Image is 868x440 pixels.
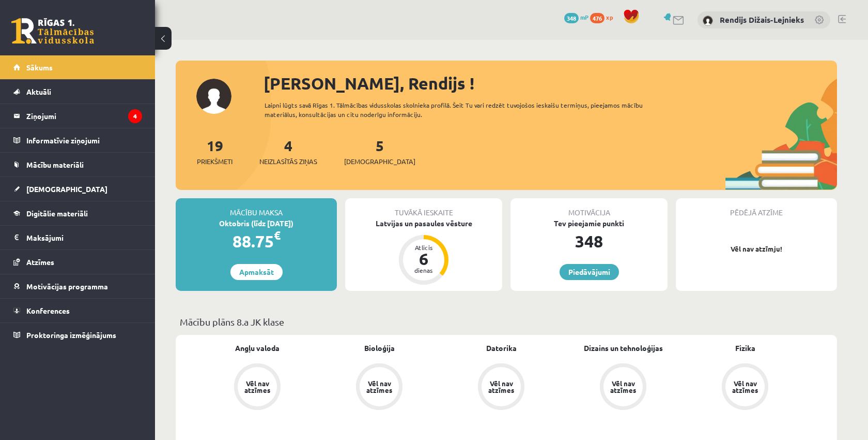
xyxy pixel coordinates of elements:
[26,63,53,72] span: Sākums
[13,299,142,322] a: Konferences
[274,228,281,243] span: €
[176,229,337,254] div: 88.75
[344,156,415,167] span: [DEMOGRAPHIC_DATA]
[408,244,439,251] div: Atlicis
[13,177,142,201] a: [DEMOGRAPHIC_DATA]
[13,250,142,274] a: Atzīmes
[26,330,116,340] span: Proktoringa izmēģinājums
[510,229,668,254] div: 348
[259,156,317,167] span: Neizlasītās ziņas
[176,218,337,229] div: Oktobris (līdz [DATE])
[13,201,142,225] a: Digitālie materiāli
[590,13,605,23] span: 476
[259,136,317,167] a: 4Neizlasītās ziņas
[345,218,502,229] div: Latvijas un pasaules vēsture
[197,156,233,167] span: Priekšmeti
[590,13,618,21] a: 476 xp
[703,16,713,26] img: Rendijs Dižais-Lejnieks
[11,18,94,44] a: Rīgas 1. Tālmācības vidusskola
[26,128,142,152] legend: Informatīvie ziņojumi
[196,363,318,412] a: Vēl nav atzīmes
[720,14,804,25] a: Rendijs Dižais-Lejnieks
[26,282,108,291] span: Motivācijas programma
[26,257,54,267] span: Atzīmes
[584,343,663,354] a: Dizains un tehnoloģijas
[26,209,88,218] span: Digitālie materiāli
[26,104,142,128] legend: Ziņojumi
[318,363,440,412] a: Vēl nav atzīmes
[180,315,833,329] p: Mācību plāns 8.a JK klase
[263,71,837,96] div: [PERSON_NAME], Rendijs !
[345,218,502,286] a: Latvijas un pasaules vēsture Atlicis 6 dienas
[510,198,668,218] div: Motivācija
[562,363,684,412] a: Vēl nav atzīmes
[408,267,439,273] div: dienas
[235,343,280,354] a: Angļu valoda
[486,343,517,354] a: Datorika
[13,104,142,128] a: Ziņojumi4
[13,323,142,347] a: Proktoringa izmēģinājums
[560,264,619,280] a: Piedāvājumi
[345,198,502,218] div: Tuvākā ieskaite
[408,251,439,267] div: 6
[365,380,394,393] div: Vēl nav atzīmes
[13,226,142,250] a: Maksājumi
[26,87,51,96] span: Aktuāli
[13,55,142,79] a: Sākums
[26,160,84,169] span: Mācību materiāli
[13,153,142,177] a: Mācību materiāli
[364,343,395,354] a: Bioloģija
[676,198,837,218] div: Pēdējā atzīme
[606,13,613,21] span: xp
[681,244,832,254] p: Vēl nav atzīmju!
[580,13,588,21] span: mP
[13,128,142,152] a: Informatīvie ziņojumi
[564,13,588,21] a: 348 mP
[13,80,142,104] a: Aktuāli
[487,380,516,393] div: Vēl nav atzīmes
[735,343,755,354] a: Fizika
[26,226,142,250] legend: Maksājumi
[13,274,142,298] a: Motivācijas programma
[609,380,638,393] div: Vēl nav atzīmes
[344,136,415,167] a: 5[DEMOGRAPHIC_DATA]
[176,198,337,218] div: Mācību maksa
[230,264,283,280] a: Apmaksāt
[440,363,562,412] a: Vēl nav atzīmes
[731,380,760,393] div: Vēl nav atzīmes
[26,184,107,194] span: [DEMOGRAPHIC_DATA]
[197,136,233,167] a: 19Priekšmeti
[684,363,806,412] a: Vēl nav atzīmes
[564,13,579,23] span: 348
[26,306,70,315] span: Konferences
[243,380,272,393] div: Vēl nav atzīmes
[265,100,661,119] div: Laipni lūgts savā Rīgas 1. Tālmācības vidusskolas skolnieka profilā. Šeit Tu vari redzēt tuvojošo...
[128,109,142,123] i: 4
[510,218,668,229] div: Tev pieejamie punkti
